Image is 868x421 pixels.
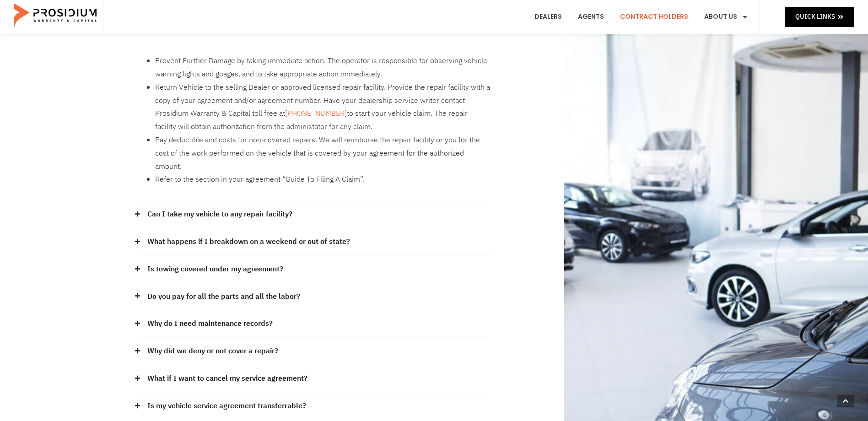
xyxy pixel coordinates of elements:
[785,7,854,27] a: Quick Links
[155,81,490,134] li: Return Vehicle to the selling Dealer or approved licensed repair facility. Provide the repair fac...
[795,11,835,22] span: Quick Links
[285,108,347,119] a: [PHONE_NUMBER]
[147,317,273,330] a: Why do I need maintenance records?
[137,256,490,283] div: Is towing covered under my agreement?
[155,173,490,186] li: Refer to the section in your agreement “Guide To Filing A Claim”.
[137,40,490,201] div: How do I make a claim?
[147,208,292,221] a: Can I take my vehicle to any repair facility?
[147,372,307,385] a: What if I want to cancel my service agreement?
[137,283,490,311] div: Do you pay for all the parts and all the labor?
[137,338,490,365] div: Why did we deny or not cover a repair?
[137,201,490,228] div: Can I take my vehicle to any repair facility?
[137,228,490,256] div: What happens if I breakdown on a weekend or out of state?
[147,399,306,413] a: Is my vehicle service agreement transferrable?
[147,235,350,248] a: What happens if I breakdown on a weekend or out of state?
[147,263,283,276] a: Is towing covered under my agreement?
[137,310,490,338] div: Why do I need maintenance records?
[137,365,490,393] div: What if I want to cancel my service agreement?
[147,290,300,303] a: Do you pay for all the parts and all the labor?
[147,345,278,358] a: Why did we deny or not cover a repair?
[137,393,490,420] div: Is my vehicle service agreement transferrable?
[155,134,490,173] li: Pay deductible and costs for non-covered repairs. We will reimburse the repair facility or you fo...
[155,54,490,81] li: Prevent Further Damage by taking immediate action. The operator is responsible for observing vehi...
